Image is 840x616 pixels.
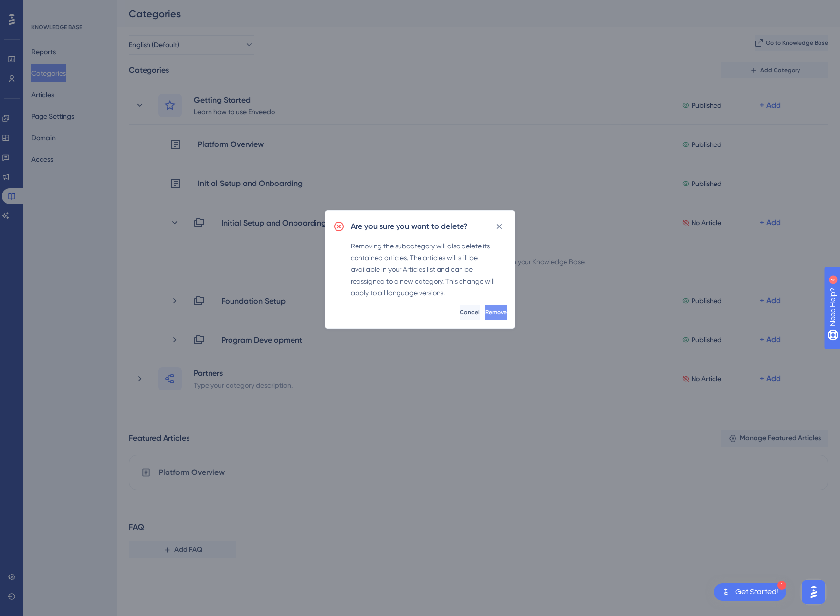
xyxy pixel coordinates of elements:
h2: Are you sure you want to delete? [351,221,468,232]
span: Remove [485,308,507,316]
div: Removing the subcategory will also delete its contained articles. The articles will still be avai... [351,240,507,299]
span: Cancel [460,308,480,316]
div: Get Started! [735,587,778,597]
iframe: UserGuiding AI Assistant Launcher [799,577,828,607]
img: launcher-image-alternative-text [720,586,732,598]
span: Need Help? [23,2,61,14]
div: 1 [777,581,786,590]
div: 4 [68,5,71,13]
div: Open Get Started! checklist, remaining modules: 1 [714,583,786,601]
